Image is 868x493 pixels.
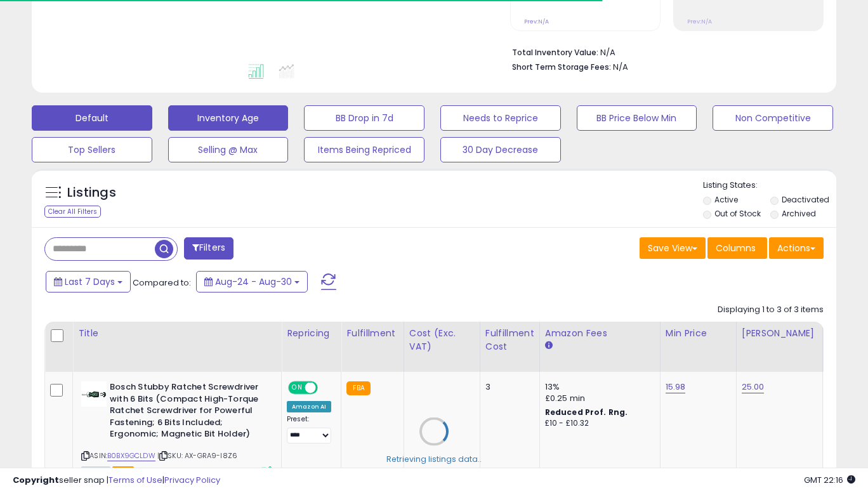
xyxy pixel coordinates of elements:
div: Retrieving listings data.. [386,453,482,464]
button: Inventory Age [168,105,289,131]
strong: Copyright [13,474,59,486]
button: Non Competitive [713,105,833,131]
button: Items Being Repriced [304,137,424,162]
button: BB Drop in 7d [304,105,424,131]
button: Needs to Reprice [440,105,561,131]
button: BB Price Below Min [577,105,697,131]
div: seller snap | | [13,475,220,487]
button: Selling @ Max [168,137,289,162]
button: Top Sellers [32,137,152,162]
button: 30 Day Decrease [440,137,561,162]
button: Default [32,105,152,131]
